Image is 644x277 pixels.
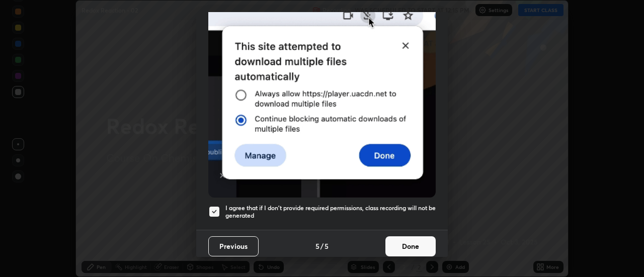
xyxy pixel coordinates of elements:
h4: 5 [315,241,319,251]
button: Previous [208,236,259,256]
h4: 5 [325,241,329,251]
h5: I agree that if I don't provide required permissions, class recording will not be generated [225,204,436,220]
h4: / [320,241,324,251]
button: Done [385,236,436,256]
